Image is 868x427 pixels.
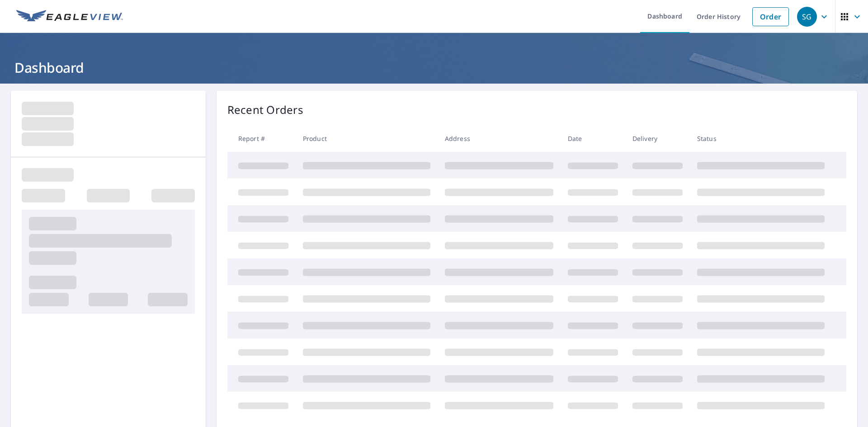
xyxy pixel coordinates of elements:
th: Product [296,125,438,152]
div: SG [797,7,817,27]
img: EV Logo [16,10,123,23]
th: Address [438,125,561,152]
p: Recent Orders [227,102,303,118]
th: Delivery [625,125,690,152]
th: Report # [227,125,296,152]
h1: Dashboard [11,58,857,77]
a: Order [752,7,789,26]
th: Date [561,125,625,152]
th: Status [690,125,832,152]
